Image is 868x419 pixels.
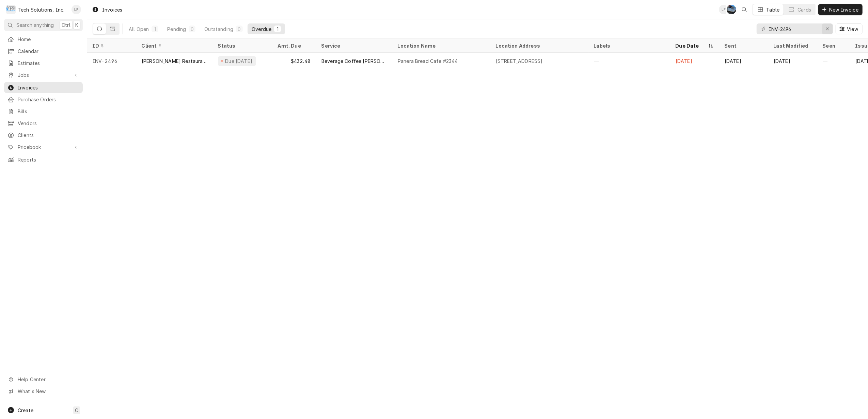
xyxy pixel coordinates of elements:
div: Status [218,42,266,49]
span: Calendar [18,48,79,55]
div: Cards [798,6,811,13]
div: Due [DATE] [224,57,253,65]
a: Vendors [4,118,83,129]
span: Invoices [18,84,79,91]
span: Reports [18,156,79,163]
div: 1 [153,26,157,33]
a: Go to Pricebook [4,141,83,153]
div: T [6,5,16,14]
div: Panera Bread Cafe #2344 [398,57,458,65]
div: Table [767,6,780,13]
button: View [836,23,863,34]
span: View [846,26,859,33]
div: Labels [594,42,665,49]
div: LP [72,5,81,14]
span: Pricebook [18,144,69,151]
div: Joe Paschal's Avatar [727,5,736,14]
a: Go to What's New [4,386,83,397]
div: Seen [823,42,843,49]
div: [STREET_ADDRESS] [496,57,543,65]
span: K [75,21,78,29]
div: [DATE] [719,53,768,69]
button: Erase input [822,23,833,34]
div: All Open [129,26,149,33]
span: Search anything [16,21,54,29]
div: Last Modified [774,42,810,49]
a: Invoices [4,82,83,93]
div: INV-2496 [87,53,136,69]
div: 1 [275,26,280,33]
span: Purchase Orders [18,96,79,103]
div: Tech Solutions, Inc.'s Avatar [6,5,16,14]
div: 0 [237,26,241,33]
div: Tech Solutions, Inc. [18,6,64,13]
span: C [75,407,78,414]
div: Outstanding [204,26,233,33]
span: Create [18,407,33,413]
span: New Invoice [828,6,860,13]
div: [DATE] [768,53,817,69]
a: Purchase Orders [4,94,83,105]
div: — [817,53,850,69]
input: Keyword search [769,23,820,34]
span: Home [18,36,79,43]
div: Service [321,42,385,49]
span: Ctrl [62,21,70,29]
span: Jobs [18,71,69,79]
div: [DATE] [670,53,719,69]
div: $432.48 [272,53,316,69]
div: Lisa Paschal's Avatar [719,5,728,14]
div: [PERSON_NAME] Restaurant Group [142,57,207,65]
div: ID [93,42,129,49]
div: Lisa Paschal's Avatar [72,5,81,14]
div: JP [727,5,736,14]
div: Location Name [398,42,484,49]
div: LP [719,5,728,14]
div: Location Address [496,42,582,49]
div: Overdue [252,26,271,33]
span: Vendors [18,120,79,127]
a: Bills [4,106,83,117]
div: Amt. Due [278,42,309,49]
a: Go to Help Center [4,374,83,385]
a: Reports [4,154,83,165]
div: Client [142,42,206,49]
span: What's New [18,388,79,395]
a: Calendar [4,46,83,57]
a: Clients [4,130,83,141]
span: Clients [18,132,79,139]
a: Home [4,34,83,45]
span: Bills [18,108,79,115]
span: Help Center [18,376,79,383]
a: Estimates [4,57,83,69]
div: Pending [167,26,186,33]
button: Search anythingCtrlK [4,19,83,31]
div: Beverage Coffee [PERSON_NAME] [321,57,387,65]
button: Open search [739,4,750,15]
div: Due Date [676,42,707,49]
span: Estimates [18,60,79,67]
div: — [588,53,670,69]
div: 0 [190,26,194,33]
div: Sent [725,42,761,49]
a: Go to Jobs [4,69,83,81]
button: New Invoice [818,4,863,15]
